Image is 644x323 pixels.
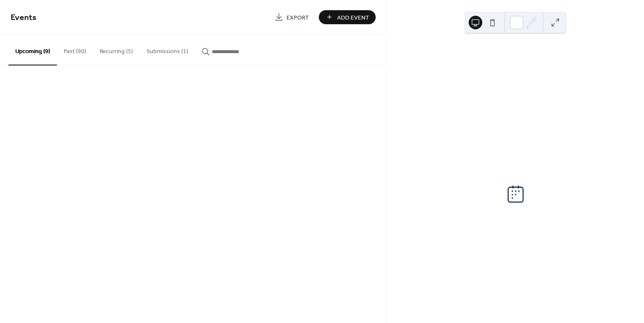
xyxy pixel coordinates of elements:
[93,34,140,65] button: Recurring (5)
[57,34,93,65] button: Past (90)
[11,9,37,26] span: Events
[287,13,309,22] span: Export
[337,13,369,22] span: Add Event
[140,34,195,65] button: Submissions (1)
[268,10,315,24] a: Export
[8,34,57,65] button: Upcoming (9)
[319,10,376,24] button: Add Event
